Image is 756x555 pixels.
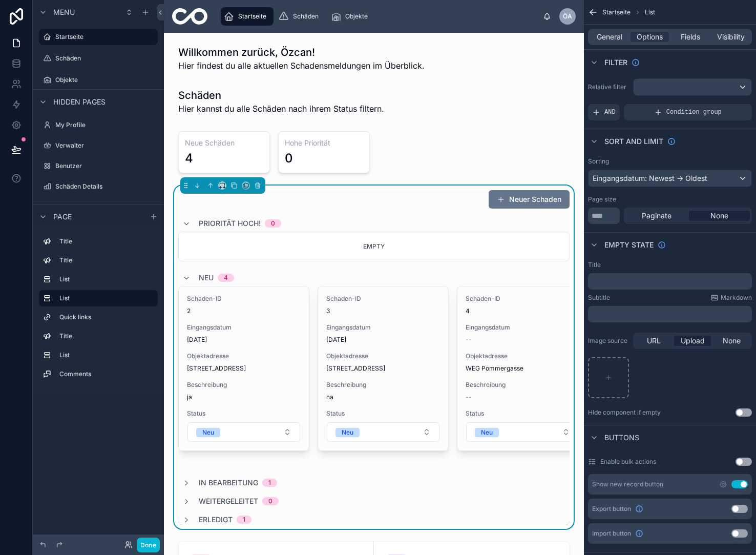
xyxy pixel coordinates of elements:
[466,307,579,315] span: 4
[600,458,656,466] label: Enable bulk actions
[137,538,160,552] button: Done
[642,211,671,221] span: Paginate
[466,393,472,401] span: --
[489,190,570,209] button: Neuer Schaden
[466,295,579,303] span: Schaden-ID
[681,336,705,346] span: Upload
[172,8,207,25] img: App logo
[55,33,152,41] label: Startseite
[53,97,106,107] span: Hidden pages
[55,162,156,170] label: Benutzer
[588,195,616,203] label: Page size
[723,336,741,346] span: None
[53,212,72,222] span: Page
[588,83,629,91] label: Relative filter
[55,76,156,84] label: Objekte
[238,12,266,20] span: Startseite
[199,496,258,506] span: Weitergeleitet
[55,54,156,63] label: Schäden
[326,393,440,401] span: ha
[592,529,631,538] span: Import button
[592,505,631,513] span: Export button
[293,12,319,20] span: Schäden
[328,7,375,26] a: Objekte
[276,7,326,26] a: Schäden
[59,275,154,283] label: List
[59,237,154,245] label: Title
[588,408,661,417] div: Hide component if empty
[59,351,154,359] label: List
[59,313,154,321] label: Quick links
[33,229,164,393] div: scrollable content
[645,8,655,16] span: List
[53,7,75,17] span: Menu
[39,117,158,133] a: My Profile
[327,422,439,442] button: Select Button
[326,364,440,373] span: [STREET_ADDRESS]
[326,307,440,315] span: 3
[39,178,158,195] a: Schäden Details
[457,286,588,451] a: Schaden-ID4Eingangsdatum--ObjektadresseWEG PommergasseBeschreibung--StatusSelect Button
[326,409,440,418] span: Status
[318,286,449,451] a: Schaden-ID3Eingangsdatum[DATE]Objektadresse[STREET_ADDRESS]BeschreibunghaStatusSelect Button
[326,352,440,360] span: Objektadresse
[55,121,156,129] label: My Profile
[588,170,752,187] button: Eingangsdatum: Newest -> Oldest
[326,323,440,332] span: Eingangsdatum
[466,336,472,344] span: --
[345,12,368,20] span: Objekte
[187,307,301,315] span: 2
[243,516,245,524] div: 1
[563,12,572,20] span: ÖA
[604,108,616,116] span: AND
[466,409,579,418] span: Status
[588,294,610,302] label: Subtitle
[216,5,543,28] div: scrollable content
[221,7,274,26] a: Startseite
[268,497,272,505] div: 0
[588,306,752,322] div: scrollable content
[597,32,622,42] span: General
[55,141,156,150] label: Verwalter
[466,381,579,389] span: Beschreibung
[187,336,301,344] span: [DATE]
[39,29,158,45] a: Startseite
[187,393,301,401] span: ja
[717,32,745,42] span: Visibility
[187,422,300,442] button: Select Button
[39,50,158,67] a: Schäden
[178,286,309,451] a: Schaden-ID2Eingangsdatum[DATE]Objektadresse[STREET_ADDRESS]BeschreibungjaStatusSelect Button
[187,409,301,418] span: Status
[466,422,579,442] button: Select Button
[602,8,631,16] span: Startseite
[604,240,654,250] span: Empty state
[588,157,609,166] label: Sorting
[199,273,214,283] span: Neu
[589,170,751,187] div: Eingangsdatum: Newest -> Oldest
[466,323,579,332] span: Eingangsdatum
[466,364,579,373] span: WEG Pommergasse
[326,336,440,344] span: [DATE]
[604,57,627,68] span: Filter
[481,428,493,437] div: Neu
[588,273,752,290] div: scrollable content
[39,158,158,174] a: Benutzer
[721,294,752,302] span: Markdown
[59,370,154,378] label: Comments
[363,242,385,250] span: Empty
[59,332,154,340] label: Title
[59,294,150,302] label: List
[39,72,158,88] a: Objekte
[202,428,214,437] div: Neu
[604,433,639,443] span: Buttons
[342,428,353,437] div: Neu
[588,261,601,269] label: Title
[588,337,629,345] label: Image source
[326,381,440,389] span: Beschreibung
[326,295,440,303] span: Schaden-ID
[187,352,301,360] span: Objektadresse
[59,256,154,264] label: Title
[199,515,233,525] span: Erledigt
[604,136,663,147] span: Sort And Limit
